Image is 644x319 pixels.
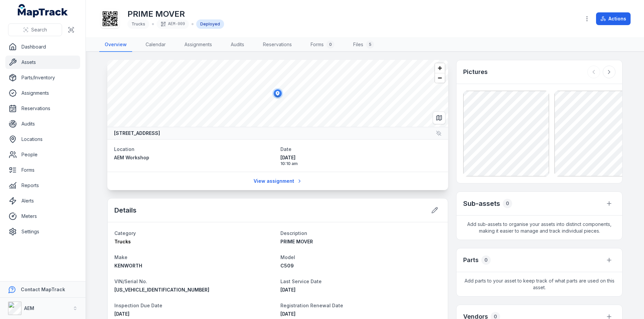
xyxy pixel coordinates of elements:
a: Forms [5,163,80,177]
time: 9/4/2025, 12:00:00 AM [280,287,296,293]
span: Add sub-assets to organise your assets into distinct components, making it easier to manage and t... [457,216,622,240]
a: Alerts [5,194,80,208]
button: Search [8,23,62,36]
span: VIN/Serial No. [114,278,147,284]
span: [DATE] [280,287,296,293]
span: Last Service Date [280,278,322,284]
a: Settings [5,225,80,238]
a: Meters [5,210,80,223]
a: Forms0 [305,38,340,52]
a: Locations [5,133,80,146]
strong: Contact MapTrack [21,287,65,292]
button: Switch to Map View [433,111,445,124]
span: [US_VEHICLE_IDENTIFICATION_NUMBER] [114,287,209,293]
span: Category [114,230,136,236]
h1: PRIME MOVER [127,9,224,19]
a: Parts/Inventory [5,71,80,84]
a: Reservations [5,102,80,115]
span: KENWORTH [114,263,142,268]
a: Audits [5,117,80,131]
a: MapTrack [18,4,68,17]
span: 10:10 am [280,161,441,166]
a: Files5 [348,38,379,52]
a: Assets [5,56,80,69]
div: AEM-009 [157,19,189,29]
span: Description [280,230,307,236]
div: Deployed [196,19,224,29]
time: 10/7/2025, 10:10:50 AM [280,154,441,166]
button: Actions [596,12,631,25]
a: Overview [99,38,132,52]
h3: Parts [463,255,479,265]
h2: Details [114,206,137,215]
span: Search [31,26,47,33]
span: Make [114,254,127,260]
a: Dashboard [5,40,80,54]
span: [DATE] [280,154,441,161]
span: Trucks [131,21,145,26]
a: AEM Workshop [114,154,275,161]
h3: Pictures [463,67,488,77]
button: Zoom out [435,73,445,83]
strong: [STREET_ADDRESS] [114,130,160,137]
a: View assignment [249,175,307,187]
a: Reservations [258,38,297,52]
canvas: Map [107,60,448,127]
span: Trucks [114,239,131,244]
span: Inspection Due Date [114,303,162,308]
a: Audits [225,38,250,52]
span: Registration Renewal Date [280,303,343,308]
a: Assignments [5,86,80,100]
strong: AEM [24,305,34,311]
div: 0 [503,199,512,208]
span: C509 [280,263,294,268]
span: Add parts to your asset to keep track of what parts are used on this asset. [457,272,622,296]
span: Model [280,254,295,260]
time: 9/27/2025, 12:00:00 AM [280,311,296,317]
span: AEM Workshop [114,155,149,160]
div: 0 [481,255,491,265]
a: Calendar [140,38,171,52]
a: People [5,148,80,161]
span: [DATE] [114,311,129,317]
a: Assignments [179,38,217,52]
div: 0 [326,41,334,49]
h2: Sub-assets [463,199,500,208]
span: PRIME MOVER [280,239,313,244]
a: Reports [5,179,80,192]
span: Location [114,146,135,152]
div: 5 [366,41,374,49]
span: [DATE] [280,311,296,317]
button: Zoom in [435,63,445,73]
span: Date [280,146,291,152]
time: 6/27/2026, 12:00:00 AM [114,311,129,317]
